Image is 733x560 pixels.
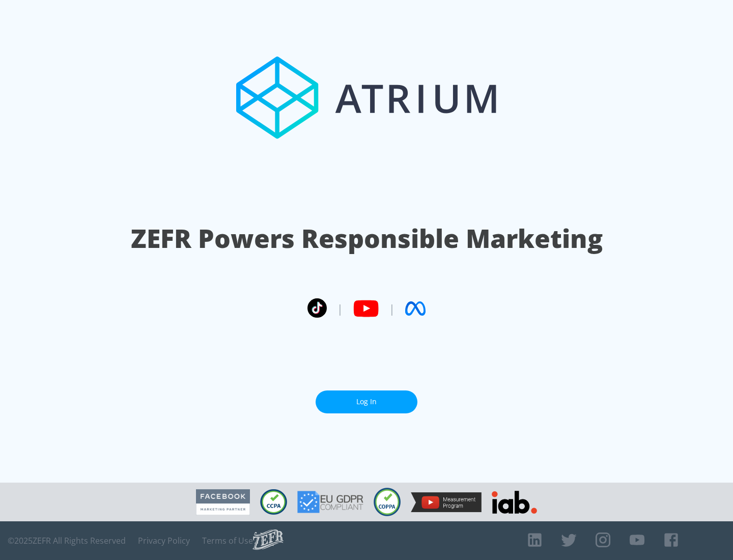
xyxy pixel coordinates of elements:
img: GDPR Compliant [297,491,363,513]
a: Privacy Policy [138,536,190,546]
span: | [337,301,343,316]
img: COPPA Compliant [374,488,401,516]
a: Log In [316,390,417,413]
span: © 2025 ZEFR All Rights Reserved [8,536,126,546]
span: | [389,301,395,316]
img: YouTube Measurement Program [411,492,482,512]
h1: ZEFR Powers Responsible Marketing [131,221,603,256]
a: Terms of Use [202,536,253,546]
img: IAB [492,491,537,514]
img: CCPA Compliant [260,489,287,515]
img: Facebook Marketing Partner [196,489,250,515]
